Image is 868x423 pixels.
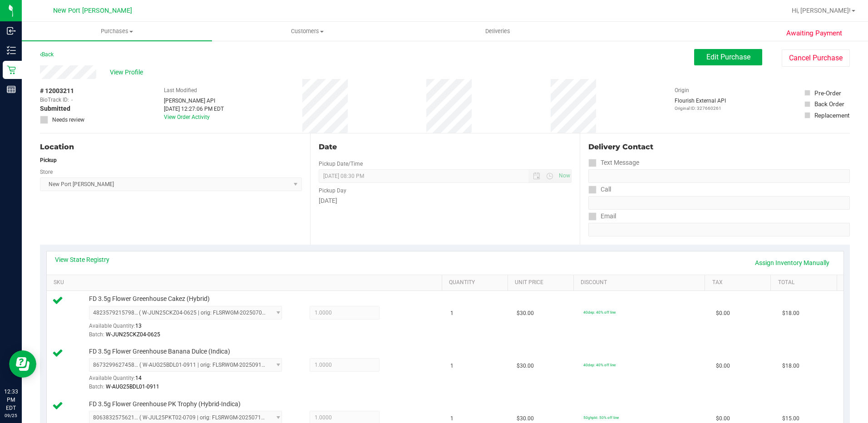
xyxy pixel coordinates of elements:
span: 14 [135,375,142,381]
span: 1 [450,309,454,318]
a: Purchases [22,22,212,41]
label: Email [588,210,616,223]
div: [DATE] 12:27:06 PM EDT [164,105,224,113]
label: Pickup Date/Time [319,160,363,168]
iframe: Resource center [9,350,36,378]
div: Available Quantity: [89,372,292,389]
inline-svg: Retail [7,65,16,74]
span: 40dep: 40% off line [583,363,616,367]
a: Customers [212,22,402,41]
span: Batch: [89,331,104,338]
span: W-AUG25BDL01-0911 [106,384,159,390]
div: [DATE] [319,196,572,206]
span: $30.00 [517,414,534,423]
span: Purchases [22,27,212,35]
a: SKU [54,279,438,286]
p: 09/25 [4,412,18,419]
div: Date [319,142,572,152]
inline-svg: Reports [7,85,16,94]
span: $18.00 [782,362,799,370]
span: BioTrack ID: [40,96,69,104]
a: View Order Activity [164,114,210,120]
span: Batch: [89,384,104,390]
span: FD 3.5g Flower Greenhouse Cakez (Hybrid) [89,295,210,303]
span: Edit Purchase [706,53,750,61]
label: Call [588,183,611,196]
a: Assign Inventory Manually [749,255,835,271]
div: [PERSON_NAME] API [164,97,224,105]
span: Needs review [52,116,84,124]
a: Back [40,51,54,58]
input: Format: (999) 999-9999 [588,169,850,183]
span: FD 3.5g Flower Greenhouse Banana Dulce (Indica) [89,347,230,356]
span: $15.00 [782,414,799,423]
label: Pickup Day [319,187,346,195]
div: Delivery Contact [588,142,850,152]
a: Unit Price [515,279,570,286]
span: 13 [135,323,142,329]
span: W-JUN25CKZ04-0625 [106,331,160,338]
div: Replacement [814,111,849,120]
span: $18.00 [782,309,799,318]
span: 1 [450,414,454,423]
span: $30.00 [517,309,534,318]
span: Submitted [40,104,70,113]
strong: Pickup [40,157,57,163]
span: $0.00 [716,414,730,423]
label: Origin [675,86,689,94]
p: Original ID: 327660261 [675,105,726,112]
span: Hi, [PERSON_NAME]! [792,7,851,14]
div: Location [40,142,302,152]
span: Awaiting Payment [786,28,842,39]
a: View State Registry [55,255,109,264]
span: - [71,96,73,104]
a: Total [778,279,833,286]
div: Pre-Order [814,89,841,98]
span: New Port [PERSON_NAME] [53,7,132,15]
label: Text Message [588,156,639,169]
span: $30.00 [517,362,534,370]
span: Deliveries [473,27,523,35]
a: Discount [581,279,701,286]
span: $0.00 [716,309,730,318]
div: Available Quantity: [89,320,292,337]
a: Tax [712,279,767,286]
button: Cancel Purchase [782,49,850,67]
a: Deliveries [403,22,593,41]
label: Last Modified [164,86,197,94]
button: Edit Purchase [694,49,762,65]
div: Flourish External API [675,97,726,112]
span: $0.00 [716,362,730,370]
span: 50ghpkt: 50% off line [583,415,619,420]
p: 12:33 PM EDT [4,388,18,412]
div: Back Order [814,99,844,108]
a: Quantity [449,279,504,286]
span: 40dep: 40% off line [583,310,616,315]
label: Store [40,168,53,176]
span: 1 [450,362,454,370]
span: FD 3.5g Flower Greenhouse PK Trophy (Hybrid-Indica) [89,400,241,408]
inline-svg: Inbound [7,26,16,35]
span: Customers [212,27,402,35]
inline-svg: Inventory [7,46,16,55]
span: View Profile [110,68,146,77]
input: Format: (999) 999-9999 [588,196,850,210]
span: # 12003211 [40,86,74,96]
